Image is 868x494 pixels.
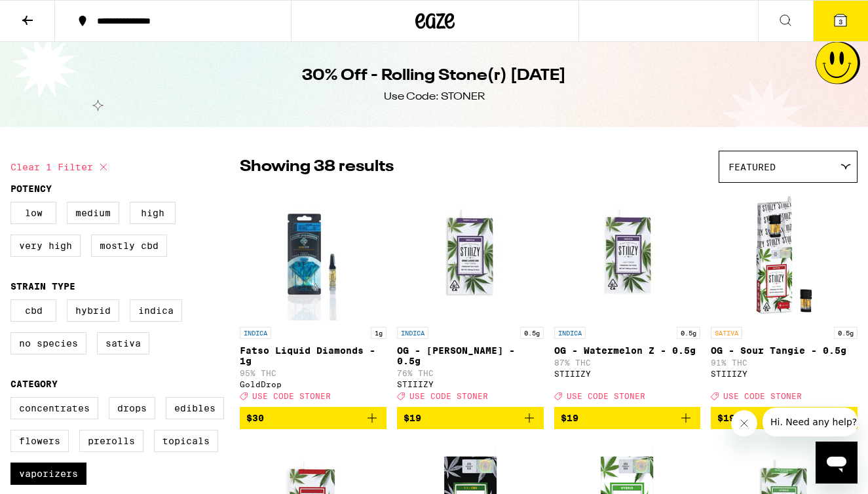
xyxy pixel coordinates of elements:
span: $19 [717,413,735,423]
p: INDICA [554,327,586,339]
button: Add to bag [397,407,544,429]
label: Prerolls [79,430,143,452]
span: $30 [246,413,264,423]
button: Add to bag [554,407,701,429]
label: Indica [130,299,182,322]
a: Open page for OG - Sour Tangie - 0.5g from STIIIZY [711,189,858,407]
label: Drops [109,397,155,419]
img: GoldDrop - Fatso Liquid Diamonds - 1g [261,189,366,320]
label: Topicals [154,430,218,452]
span: USE CODE STONER [252,392,331,400]
div: STIIIZY [711,370,858,378]
a: Open page for OG - King Louis XIII - 0.5g from STIIIZY [397,189,544,407]
span: $19 [561,413,578,423]
legend: Category [10,379,58,389]
label: Mostly CBD [91,235,167,257]
p: 95% THC [240,369,387,377]
p: 91% THC [711,358,858,367]
label: CBD [10,299,56,322]
label: Vaporizers [10,463,86,485]
span: USE CODE STONER [409,392,488,400]
label: Edibles [166,397,224,419]
p: OG - Sour Tangie - 0.5g [711,345,858,356]
p: OG - [PERSON_NAME] - 0.5g [397,345,544,366]
p: OG - Watermelon Z - 0.5g [554,345,701,356]
p: 0.5g [520,327,544,339]
span: Featured [728,162,776,172]
span: $19 [404,413,421,423]
p: SATIVA [711,327,742,339]
span: USE CODE STONER [723,392,802,400]
legend: Potency [10,183,52,194]
p: Fatso Liquid Diamonds - 1g [240,345,387,366]
div: Use Code: STONER [384,90,485,104]
iframe: Button to launch messaging window [816,442,858,484]
p: 0.5g [677,327,700,339]
label: Concentrates [10,397,98,419]
h1: 30% Off - Rolling Stone(r) [DATE] [302,65,566,87]
div: STIIIZY [554,370,701,378]
p: Showing 38 results [240,156,394,178]
p: INDICA [397,327,428,339]
button: Add to bag [240,407,387,429]
p: 1g [371,327,387,339]
div: STIIIZY [397,380,544,389]
img: STIIIZY - OG - Sour Tangie - 0.5g [719,189,850,320]
img: STIIIZY - OG - Watermelon Z - 0.5g [561,189,692,320]
label: No Species [10,332,86,354]
iframe: Message from company [763,408,858,436]
span: USE CODE STONER [567,392,645,400]
label: Flowers [10,430,69,452]
button: Clear 1 filter [10,151,111,183]
iframe: Close message [731,410,757,436]
p: 87% THC [554,358,701,367]
legend: Strain Type [10,281,75,292]
button: Add to bag [711,407,858,429]
a: Open page for OG - Watermelon Z - 0.5g from STIIIZY [554,189,701,407]
button: 3 [813,1,868,41]
span: 3 [839,18,842,26]
p: INDICA [240,327,271,339]
label: Sativa [97,332,149,354]
label: High [130,202,176,224]
p: 76% THC [397,369,544,377]
label: Very High [10,235,81,257]
label: Medium [67,202,119,224]
a: Open page for Fatso Liquid Diamonds - 1g from GoldDrop [240,189,387,407]
div: GoldDrop [240,380,387,389]
label: Hybrid [67,299,119,322]
p: 0.5g [834,327,858,339]
label: Low [10,202,56,224]
img: STIIIZY - OG - King Louis XIII - 0.5g [405,189,536,320]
